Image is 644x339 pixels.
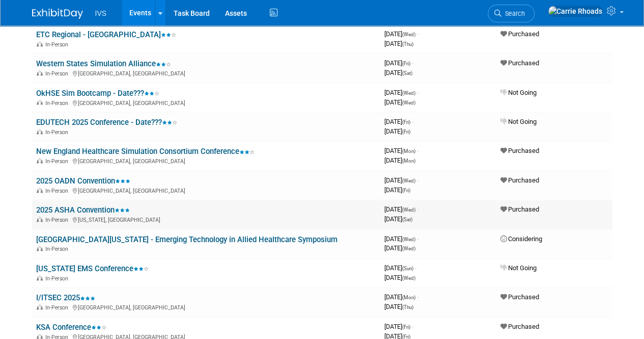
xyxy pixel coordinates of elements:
span: (Wed) [402,32,415,37]
div: [GEOGRAPHIC_DATA], [GEOGRAPHIC_DATA] [36,186,376,194]
span: [DATE] [384,244,415,252]
img: In-Person Event [37,188,43,193]
a: [US_STATE] EMS Conference [36,264,149,273]
span: In-Person [45,100,71,107]
span: Purchased [500,293,539,301]
span: [DATE] [384,176,418,184]
span: - [417,176,418,184]
span: [DATE] [384,215,412,223]
a: EDUTECH 2025 Conference - Date??? [36,118,177,127]
a: ETC Regional - [GEOGRAPHIC_DATA] [36,30,176,39]
span: [DATE] [384,205,418,213]
span: Purchased [500,30,539,38]
div: [US_STATE], [GEOGRAPHIC_DATA] [36,215,376,223]
img: In-Person Event [37,334,43,339]
img: Carrie Rhoads [548,6,603,17]
span: (Mon) [402,158,415,164]
div: [GEOGRAPHIC_DATA], [GEOGRAPHIC_DATA] [36,157,376,165]
img: In-Person Event [37,100,43,105]
span: In-Person [45,304,71,311]
span: Purchased [500,176,539,184]
span: (Wed) [402,100,415,106]
span: - [417,147,418,154]
span: (Wed) [402,207,415,213]
span: Purchased [500,323,539,330]
span: (Sun) [402,266,413,271]
img: In-Person Event [37,246,43,251]
span: Considering [500,235,542,243]
img: In-Person Event [37,217,43,222]
img: In-Person Event [37,70,43,75]
a: 2025 OADN Convention [36,176,130,186]
a: [GEOGRAPHIC_DATA][US_STATE] - Emerging Technology in Allied Healthcare Symposium [36,235,338,244]
span: Search [501,10,525,17]
span: - [412,118,413,125]
span: [DATE] [384,147,418,154]
span: Not Going [500,89,537,96]
span: In-Person [45,275,71,282]
span: (Thu) [402,41,413,47]
span: (Sat) [402,217,412,222]
span: [DATE] [384,274,415,281]
span: Not Going [500,118,537,125]
a: KSA Conference [36,323,106,332]
span: [DATE] [384,30,418,38]
img: In-Person Event [37,129,43,134]
span: - [417,205,418,213]
span: In-Person [45,158,71,165]
a: Search [488,5,535,22]
span: (Wed) [402,90,415,96]
span: [DATE] [384,59,413,67]
span: (Sat) [402,70,412,76]
span: (Wed) [402,178,415,184]
span: (Fri) [402,61,410,66]
span: (Mon) [402,148,415,154]
span: (Fri) [402,129,410,135]
span: IVS [95,9,107,17]
span: - [417,293,418,301]
a: 2025 ASHA Convention [36,205,130,215]
div: [GEOGRAPHIC_DATA], [GEOGRAPHIC_DATA] [36,98,376,107]
span: [DATE] [384,293,418,301]
span: In-Person [45,41,71,48]
span: (Fri) [402,188,410,193]
span: [DATE] [384,69,412,76]
span: (Wed) [402,246,415,251]
span: In-Person [45,217,71,223]
span: Purchased [500,147,539,154]
a: New England Healthcare Simulation Consortium Conference [36,147,255,156]
a: Western States Simulation Alliance [36,59,171,68]
span: In-Person [45,188,71,194]
img: In-Person Event [37,275,43,280]
span: (Wed) [402,275,415,281]
span: [DATE] [384,89,418,96]
span: [DATE] [384,98,415,106]
img: In-Person Event [37,158,43,163]
span: (Mon) [402,295,415,300]
span: [DATE] [384,157,415,164]
span: - [412,323,413,330]
span: - [417,235,418,243]
img: In-Person Event [37,304,43,309]
span: (Fri) [402,119,410,125]
span: (Fri) [402,324,410,330]
span: - [417,30,418,38]
span: [DATE] [384,235,418,243]
span: In-Person [45,70,71,77]
span: - [417,89,418,96]
span: [DATE] [384,40,413,47]
span: [DATE] [384,186,410,194]
span: - [415,264,416,272]
span: - [412,59,413,67]
span: [DATE] [384,127,410,135]
span: [DATE] [384,323,413,330]
span: [DATE] [384,264,416,272]
span: (Thu) [402,304,413,310]
span: (Wed) [402,237,415,242]
span: [DATE] [384,118,413,125]
a: I/ITSEC 2025 [36,293,95,302]
span: [DATE] [384,303,413,310]
div: [GEOGRAPHIC_DATA], [GEOGRAPHIC_DATA] [36,303,376,311]
span: Not Going [500,264,537,272]
a: OkHSE Sim Bootcamp - Date??? [36,89,159,98]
